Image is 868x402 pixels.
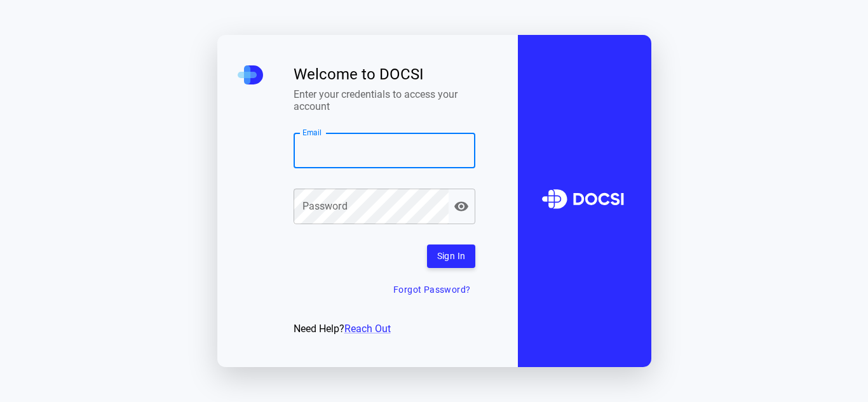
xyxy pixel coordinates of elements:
a: Reach Out [344,323,391,335]
label: Email [302,127,322,138]
img: DOCSI Logo [534,169,634,233]
span: Enter your credentials to access your account [294,88,476,112]
button: Sign In [427,245,476,268]
button: Forgot Password? [388,278,475,302]
img: DOCSI Mini Logo [238,65,263,84]
span: Welcome to DOCSI [294,65,476,83]
div: Need Help? [294,321,476,337]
